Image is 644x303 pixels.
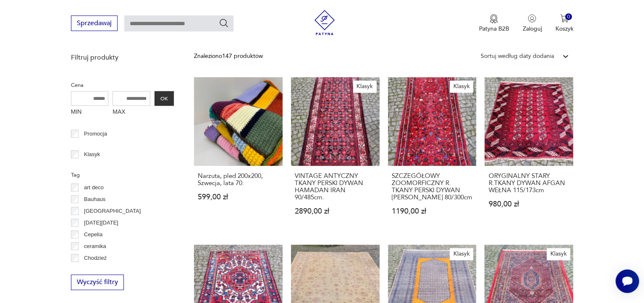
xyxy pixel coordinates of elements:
label: MAX [113,106,150,119]
p: [DATE][DATE] [84,218,118,227]
button: 0Koszyk [555,14,573,33]
a: Sprzedawaj [71,21,118,27]
button: Zaloguj [522,14,542,33]
p: Bauhaus [84,195,105,204]
p: Koszyk [555,25,573,33]
a: ORYGINALNY STARY R.TKANY DYWAN AFGAN WEŁNA 115/173cmORYGINALNY STARY R.TKANY DYWAN AFGAN WEŁNA 11... [484,77,573,231]
h3: VINTAGE ANTYCZNY TKANY PERSKI DYWAN HAMADAN IRAN 90/485cm. [295,172,376,201]
p: Chodzież [84,253,107,263]
img: Ikonka użytkownika [528,14,536,23]
p: 2890,00 zł [295,208,376,215]
p: Ćmielów [84,265,105,274]
label: MIN [71,106,109,119]
p: ceramika [84,242,106,251]
p: 980,00 zł [488,201,569,208]
h3: SZCZEGÓŁOWY ZOOMORFICZNY R. TKANY PERSKI DYWAN [PERSON_NAME] 80/300cm [392,172,473,201]
a: KlasykVINTAGE ANTYCZNY TKANY PERSKI DYWAN HAMADAN IRAN 90/485cm.VINTAGE ANTYCZNY TKANY PERSKI DYW... [291,77,380,231]
p: Filtruj produkty [71,53,174,62]
p: Cena [71,81,174,90]
h3: ORYGINALNY STARY R.TKANY DYWAN AFGAN WEŁNA 115/173cm [488,172,569,194]
p: 1190,00 zł [392,208,473,215]
p: art deco [84,183,104,192]
a: Narzuta, pled 200x200, Szwecja, lata 70.Narzuta, pled 200x200, Szwecja, lata 70.599,00 zł [194,77,283,231]
p: Cepelia [84,230,102,239]
img: Ikona koszyka [560,14,568,23]
img: Ikona medalu [490,14,498,24]
button: Patyna B2B [479,14,509,33]
a: Ikona medaluPatyna B2B [479,14,509,33]
h3: Narzuta, pled 200x200, Szwecja, lata 70. [198,172,279,187]
p: 599,00 zł [198,193,279,201]
div: Sortuj według daty dodania [480,52,554,61]
img: Patyna - sklep z meblami i dekoracjami vintage [312,10,337,35]
p: Klasyk [84,150,100,159]
p: Promocja [84,129,107,138]
button: Wyczyść filtry [71,274,124,290]
div: 0 [565,13,572,21]
p: [GEOGRAPHIC_DATA] [84,206,141,216]
p: Patyna B2B [479,25,509,33]
button: OK [154,91,174,106]
p: Zaloguj [522,25,542,33]
p: Tag [71,170,174,180]
button: Szukaj [219,18,229,28]
iframe: Smartsupp widget button [615,269,639,293]
button: Sprzedawaj [71,16,118,31]
a: KlasykSZCZEGÓŁOWY ZOOMORFICZNY R. TKANY PERSKI DYWAN LILIAN IRAN 80/300cmSZCZEGÓŁOWY ZOOMORFICZNY... [388,77,476,231]
div: Znaleziono 147 produktów [194,52,263,61]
